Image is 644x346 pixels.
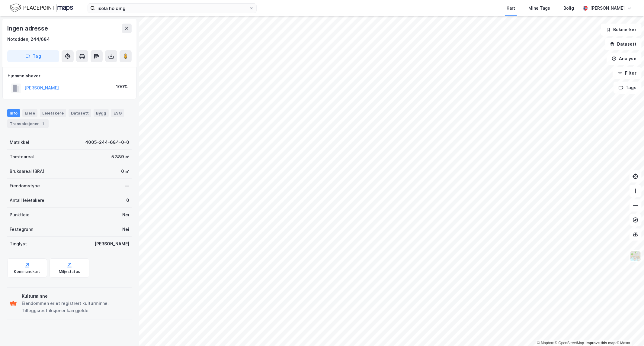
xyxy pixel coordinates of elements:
[10,3,73,13] img: logo.f888ab2527a4732fd821a326f86c7f29.svg
[7,36,50,43] div: Notodden, 244/684
[605,38,642,50] button: Datasett
[85,139,129,146] div: 4005-244-684-0-0
[111,153,129,160] div: 5 389 ㎡
[8,72,131,79] div: Hjemmelshaver
[22,109,37,117] div: Eiere
[22,293,129,300] div: Kulturminne
[7,24,49,33] div: Ingen adresse
[607,53,642,65] button: Analyse
[116,83,128,90] div: 100%
[122,211,129,218] div: Nei
[10,211,30,218] div: Punktleie
[125,182,129,189] div: —
[94,109,109,117] div: Bygg
[95,4,249,13] input: Søk på adresse, matrikkel, gårdeiere, leietakere eller personer
[630,251,641,262] img: Z
[40,121,46,127] div: 1
[563,5,574,12] div: Bolig
[59,269,80,274] div: Miljøstatus
[22,300,129,314] div: Eiendommen er et registrert kulturminne. Tilleggsrestriksjoner kan gjelde.
[614,317,644,346] iframe: Chat Widget
[126,197,129,204] div: 0
[95,240,129,247] div: [PERSON_NAME]
[537,341,554,345] a: Mapbox
[10,240,27,247] div: Tinglyst
[7,119,49,128] div: Transaksjoner
[10,139,29,146] div: Matrikkel
[614,317,644,346] div: Kontrollprogram for chat
[10,153,34,160] div: Tomteareal
[10,168,44,175] div: Bruksareal (BRA)
[69,109,91,117] div: Datasett
[507,5,515,12] div: Kart
[7,109,20,117] div: Info
[613,67,642,79] button: Filter
[122,226,129,233] div: Nei
[10,226,33,233] div: Festegrunn
[121,168,129,175] div: 0 ㎡
[590,5,625,12] div: [PERSON_NAME]
[40,109,66,117] div: Leietakere
[10,182,40,189] div: Eiendomstype
[10,197,44,204] div: Antall leietakere
[14,269,40,274] div: Kommunekart
[111,109,124,117] div: ESG
[614,82,642,94] button: Tags
[601,24,642,36] button: Bokmerker
[528,5,550,12] div: Mine Tags
[7,50,59,62] button: Tag
[586,341,616,345] a: Improve this map
[555,341,584,345] a: OpenStreetMap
